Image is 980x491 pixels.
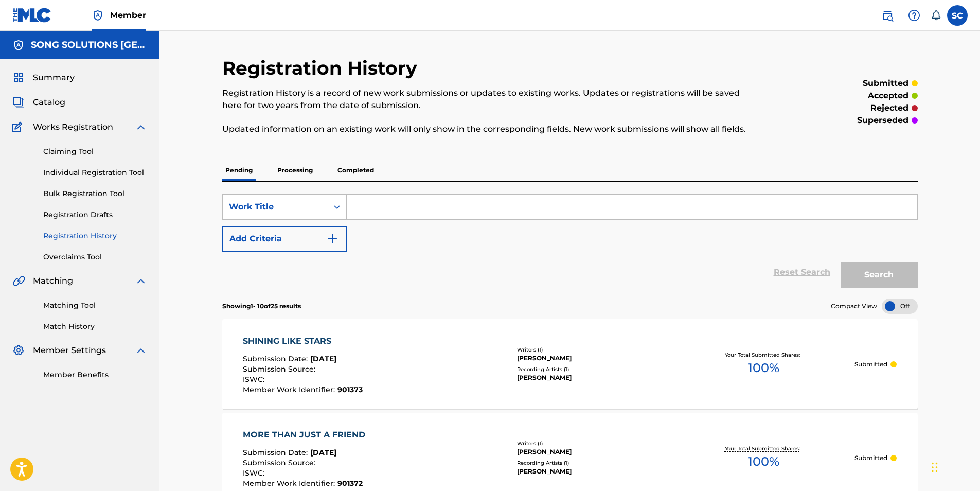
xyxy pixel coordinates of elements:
iframe: Resource Center [951,326,980,409]
p: Processing [274,160,316,181]
div: [PERSON_NAME] [517,354,672,363]
p: rejected [870,102,908,114]
img: help [908,9,920,22]
img: Top Rightsholder [92,9,104,22]
span: Submission Date : [243,354,310,363]
p: Updated information on an existing work will only show in the corresponding fields. New work subm... [222,123,758,135]
p: Your Total Submitted Shares: [725,445,803,452]
p: superseded [857,114,908,127]
a: Registration History [43,231,147,241]
p: Submitted [854,453,887,463]
img: Catalog [12,96,25,109]
a: Bulk Registration Tool [43,188,147,199]
span: Catalog [33,96,65,109]
span: 901373 [337,385,363,394]
div: Help [904,5,924,26]
h2: Registration History [222,57,422,80]
span: 100 % [748,359,779,377]
a: Public Search [877,5,898,26]
p: accepted [868,90,908,102]
a: Match History [43,321,147,332]
div: Notifications [931,10,941,21]
p: submitted [863,77,908,90]
img: Works Registration [12,121,26,133]
a: CatalogCatalog [12,96,65,109]
img: MLC Logo [12,8,52,23]
button: Add Criteria [222,226,347,252]
form: Search Form [222,194,918,293]
div: [PERSON_NAME] [517,373,672,382]
div: SHINING LIKE STARS [243,335,363,347]
a: SummarySummary [12,72,75,84]
span: Member [110,9,146,21]
span: ISWC : [243,468,267,478]
span: Summary [33,72,75,84]
div: Recording Artists ( 1 ) [517,459,672,467]
span: ISWC : [243,375,267,384]
span: Submission Date : [243,448,310,457]
div: Recording Artists ( 1 ) [517,365,672,373]
p: Showing 1 - 10 of 25 results [222,302,301,311]
div: Writers ( 1 ) [517,440,672,447]
span: [DATE] [310,448,336,457]
p: Registration History is a record of new work submissions or updates to existing works. Updates or... [222,87,758,112]
a: Matching Tool [43,300,147,311]
a: SHINING LIKE STARSSubmission Date:[DATE]Submission Source:ISWC:Member Work Identifier:901373Write... [222,319,918,409]
a: Overclaims Tool [43,252,147,262]
div: Writers ( 1 ) [517,346,672,354]
span: Compact View [831,302,877,311]
img: Summary [12,72,25,84]
iframe: Chat Widget [929,442,980,491]
p: Submitted [854,360,887,369]
a: Registration Drafts [43,209,147,220]
span: Works Registration [33,121,113,133]
span: 100 % [748,452,779,471]
h5: SONG SOLUTIONS USA [31,39,147,51]
img: Member Settings [12,344,25,357]
span: Matching [33,275,73,287]
div: Drag [932,452,938,483]
div: [PERSON_NAME] [517,447,672,457]
a: Individual Registration Tool [43,167,147,178]
img: Accounts [12,39,25,51]
a: Claiming Tool [43,146,147,157]
img: expand [135,275,147,287]
span: [DATE] [310,354,336,363]
img: search [881,9,894,22]
p: Pending [222,160,256,181]
span: Member Work Identifier : [243,385,337,394]
span: Submission Source : [243,458,318,467]
span: Member Settings [33,344,106,357]
img: 9d2ae6d4665cec9f34b9.svg [326,233,338,245]
span: 901372 [337,479,363,488]
span: Submission Source : [243,364,318,374]
div: [PERSON_NAME] [517,467,672,476]
div: MORE THAN JUST A FRIEND [243,429,370,441]
a: Member Benefits [43,370,147,380]
p: Completed [334,160,377,181]
div: Work Title [229,201,322,213]
img: expand [135,344,147,357]
img: expand [135,121,147,133]
span: Member Work Identifier : [243,479,337,488]
div: User Menu [947,5,968,26]
p: Your Total Submitted Shares: [725,351,803,359]
img: Matching [12,275,25,287]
